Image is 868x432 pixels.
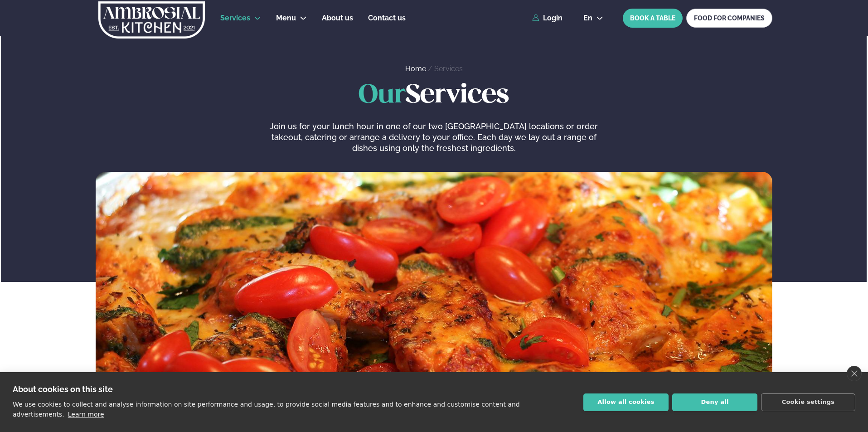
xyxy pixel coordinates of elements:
span: Services [220,14,250,22]
a: Services [434,64,463,73]
span: Menu [276,14,296,22]
button: BOOK A TABLE [623,9,683,28]
img: logo [97,1,206,39]
a: Contact us [368,13,406,24]
strong: About cookies on this site [13,384,113,394]
a: Learn more [68,411,104,418]
button: Cookie settings [761,393,855,411]
a: close [847,366,862,381]
button: Allow all cookies [583,393,669,411]
a: FOOD FOR COMPANIES [686,9,772,28]
button: en [576,15,611,22]
a: Home [405,64,426,73]
a: About us [322,13,353,24]
span: Contact us [368,14,406,22]
p: We use cookies to collect and analyse information on site performance and usage, to provide socia... [13,401,520,418]
a: Menu [276,13,296,24]
a: Login [532,14,563,22]
a: Services [220,13,250,24]
h1: Services [96,81,772,110]
p: Join us for your lunch hour in one of our two [GEOGRAPHIC_DATA] locations or order takeout, cater... [262,121,605,154]
span: / [428,64,434,73]
span: en [583,15,592,22]
button: Deny all [672,393,757,411]
img: image alt [96,172,772,421]
span: About us [322,14,353,22]
span: Our [359,83,406,108]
